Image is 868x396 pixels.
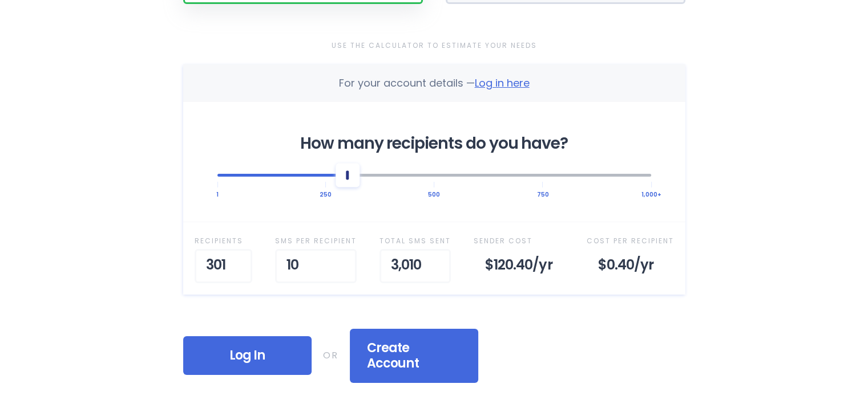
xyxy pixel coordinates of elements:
div: 301 [195,249,252,283]
div: 10 [275,249,357,283]
div: OR [323,348,338,363]
div: For your account details — [339,76,530,91]
div: How many recipients do you have? [217,136,651,151]
div: Create Account [350,329,478,383]
div: Log In [183,336,312,375]
div: Recipient s [195,234,252,248]
div: Total SMS Sent [380,234,451,248]
span: Create Account [367,340,461,371]
span: Log In [200,348,294,364]
div: Sender Cost [474,234,564,248]
div: Cost Per Recipient [587,234,674,248]
div: 3,010 [380,249,451,283]
div: Use the Calculator to Estimate Your Needs [183,38,685,53]
div: $120.40 /yr [474,249,564,283]
div: SMS per Recipient [275,234,357,248]
span: Log in here [475,76,530,90]
div: $0.40 /yr [587,249,674,283]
